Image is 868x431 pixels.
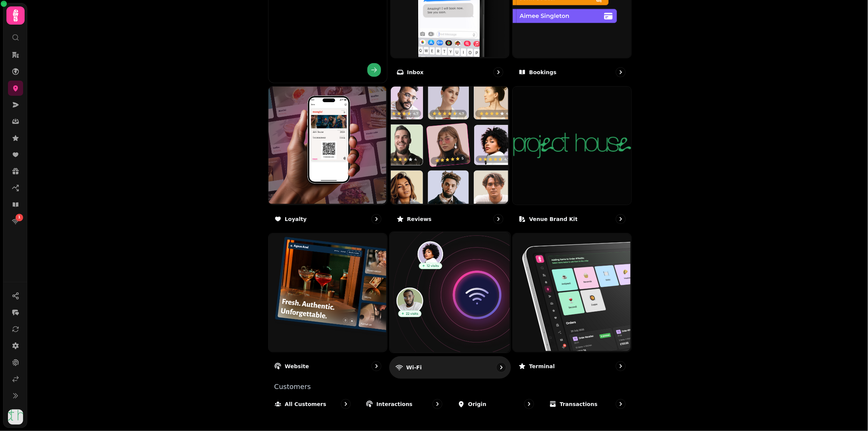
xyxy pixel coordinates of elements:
[513,87,631,205] img: aHR0cHM6Ly9maWxlcy5zdGFtcGVkZS5haS8zZmZjNWFiOS0wMzdlLTRhYTEtYjdjZS0zYzViMmQ0NzhkMzIvbWVkaWEvZGQ2M...
[360,393,448,415] a: Interactions
[617,400,624,408] svg: go to
[512,86,632,230] a: Venue brand kit
[268,86,386,204] img: Loyalty
[285,363,309,370] p: Website
[617,68,624,76] svg: go to
[512,233,631,351] img: Terminal
[529,68,556,76] p: Bookings
[8,214,23,229] a: 1
[617,363,624,370] svg: go to
[406,364,422,371] p: Wi-Fi
[376,400,412,408] p: Interactions
[560,400,598,408] p: Transactions
[617,215,624,223] svg: go to
[468,400,486,408] p: Origin
[268,233,387,377] a: WebsiteWebsite
[373,363,380,370] svg: go to
[6,409,25,425] button: User avatar
[529,215,578,223] p: Venue brand kit
[543,393,632,415] a: Transactions
[497,364,505,371] svg: go to
[8,409,23,425] img: User avatar
[529,363,555,370] p: Terminal
[390,86,509,204] img: Reviews
[268,233,386,351] img: Website
[268,86,387,230] a: LoyaltyLoyalty
[285,400,326,408] p: All customers
[18,215,20,220] span: 1
[451,393,540,415] a: Origin
[495,215,502,223] svg: go to
[389,232,511,379] a: Wi-FiWi-Fi
[407,215,432,223] p: Reviews
[512,233,632,377] a: TerminalTerminal
[274,383,632,390] p: Customers
[495,68,502,76] svg: go to
[373,215,380,223] svg: go to
[342,400,350,408] svg: go to
[390,86,510,230] a: ReviewsReviews
[434,400,441,408] svg: go to
[407,68,424,76] p: Inbox
[268,393,357,415] a: All customers
[525,400,533,408] svg: go to
[389,232,509,352] img: Wi-Fi
[285,215,307,223] p: Loyalty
